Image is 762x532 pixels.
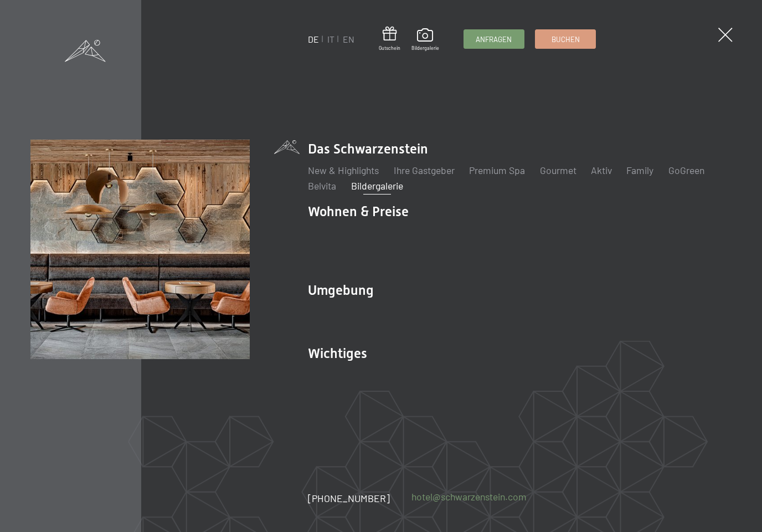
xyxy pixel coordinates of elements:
[308,492,390,505] a: [PHONE_NUMBER]
[308,180,336,192] a: Belvita
[379,27,400,52] a: Gutschein
[626,164,653,176] a: Family
[308,34,319,44] a: DE
[343,34,354,44] a: EN
[394,164,455,176] a: Ihre Gastgeber
[327,34,334,44] a: IT
[552,34,580,44] span: Buchen
[591,164,612,176] a: Aktiv
[351,180,403,192] a: Bildergalerie
[668,164,704,176] a: GoGreen
[411,28,439,52] a: Bildergalerie
[540,164,576,176] a: Gourmet
[308,492,390,504] span: [PHONE_NUMBER]
[476,34,512,44] span: Anfragen
[469,164,525,176] a: Premium Spa
[308,164,379,176] a: New & Highlights
[464,30,524,48] a: Anfragen
[30,140,250,359] img: Wellnesshotels - Bar - Spieltische - Kinderunterhaltung
[411,490,527,504] a: hotel@schwarzenstein.com
[379,45,400,52] span: Gutschein
[411,45,439,52] span: Bildergalerie
[536,30,595,48] a: Buchen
